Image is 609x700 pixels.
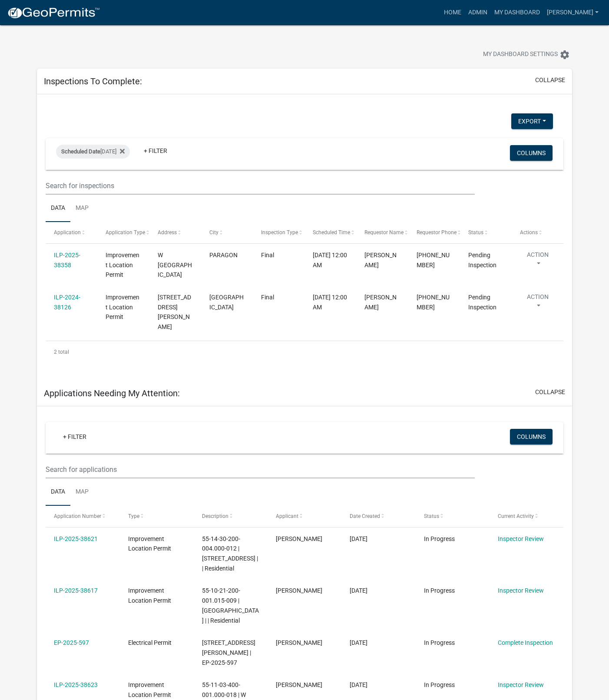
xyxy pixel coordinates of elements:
datatable-header-cell: Requestor Phone [408,222,460,243]
datatable-header-cell: Requestor Name [356,222,408,243]
button: Action [520,250,556,272]
span: 765-342-1060 [417,252,450,269]
span: Application Type [106,229,145,236]
span: Current Activity [498,513,534,519]
button: Action [520,292,556,314]
a: Map [70,195,94,222]
a: Complete Inspection [498,639,553,646]
span: Pending Inspection [468,252,496,269]
a: Home [440,4,465,21]
input: Search for applications [46,461,475,478]
input: Search for inspections [46,177,475,195]
datatable-header-cell: Inspection Type [253,222,304,243]
span: Requestor Name [364,229,404,236]
span: William Walls [276,639,322,646]
h5: Applications Needing My Attention: [44,388,180,398]
span: Diana Skirvin [276,535,322,542]
span: Improvement Location Permit [128,587,171,604]
a: ILP-2025-38617 [54,587,98,594]
span: Actions [520,229,538,236]
a: + Filter [137,143,174,159]
span: 765-342-1060 [417,294,450,311]
span: Jennifer Wyatt [276,681,322,688]
span: Improvement Location Permit [106,252,139,279]
span: 55-10-21-200-001.015-009 | 2534 FIRE STATION RD | | Residential [202,587,259,624]
span: Application Number [54,513,101,519]
a: Inspector Review [498,681,544,688]
div: collapse [37,94,572,381]
span: My Dashboard Settings [483,50,558,60]
datatable-header-cell: Applicant [268,506,341,527]
datatable-header-cell: Status [460,222,512,243]
a: ILP-2025-38623 [54,681,98,688]
span: In Progress [424,639,455,646]
a: [PERSON_NAME] [543,4,602,21]
span: 3860 BALLINGER RD [158,294,191,330]
span: Date Created [350,513,380,519]
a: Admin [465,4,491,21]
div: 2 total [46,341,563,363]
a: Inspector Review [498,535,544,542]
button: My Dashboard Settingssettings [476,46,577,63]
span: Final [261,252,274,259]
span: Inspection Type [261,229,298,236]
h5: Inspections To Complete: [44,76,142,86]
datatable-header-cell: Application Type [97,222,149,243]
span: Improvement Location Permit [128,681,171,698]
span: Scheduled Date [61,148,100,155]
span: Electrical Permit [128,639,172,646]
span: Scheduled Time [313,229,350,236]
span: Address [158,229,177,236]
a: EP-2025-597 [54,639,89,646]
datatable-header-cell: Current Activity [490,506,563,527]
datatable-header-cell: Application [46,222,97,243]
span: Improvement Location Permit [106,294,139,321]
span: In Progress [424,535,455,542]
a: ILP-2024-38126 [54,294,80,311]
button: Columns [510,429,553,445]
datatable-header-cell: Scheduled Time [304,222,356,243]
span: Status [468,229,483,236]
datatable-header-cell: Application Number [46,506,119,527]
span: 09/15/2025 [350,587,367,594]
span: MARTINSVILLE [209,294,244,311]
span: Status [424,513,439,519]
button: collapse [535,388,565,397]
button: collapse [535,76,565,85]
datatable-header-cell: Status [416,506,490,527]
span: Improvement Location Permit [128,535,171,552]
span: 09/22/2025, 12:00 AM [313,294,347,311]
span: Thomas Bell [364,252,397,269]
datatable-header-cell: Actions [512,222,563,243]
span: In Progress [424,681,455,688]
span: 09/12/2025 [350,681,367,688]
button: Columns [510,145,553,161]
span: In Progress [424,587,455,594]
a: Inspector Review [498,587,544,594]
span: Final [261,294,274,301]
datatable-header-cell: Description [194,506,268,527]
span: 09/22/2025, 12:00 AM [313,252,347,269]
span: Requestor Phone [417,229,457,236]
a: My Dashboard [491,4,543,21]
div: [DATE] [56,145,130,159]
a: Map [70,478,94,506]
datatable-header-cell: Date Created [341,506,415,527]
a: + Filter [56,429,93,445]
a: ILP-2025-38358 [54,252,80,269]
button: Export [511,113,553,129]
span: 09/18/2025 [350,535,367,542]
span: W BASELINE RD [158,252,192,279]
span: Pending Inspection [468,294,496,311]
span: 09/15/2025 [350,639,367,646]
span: Description [202,513,228,519]
datatable-header-cell: Type [119,506,193,527]
a: Data [46,195,70,222]
span: George Walls [364,294,397,311]
i: settings [559,50,570,60]
datatable-header-cell: City [201,222,253,243]
span: Type [128,513,139,519]
a: ILP-2025-38621 [54,535,98,542]
span: Application [54,229,81,236]
span: 2360 PUMPKINVINE HILL RD | EP-2025-597 [202,639,255,666]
